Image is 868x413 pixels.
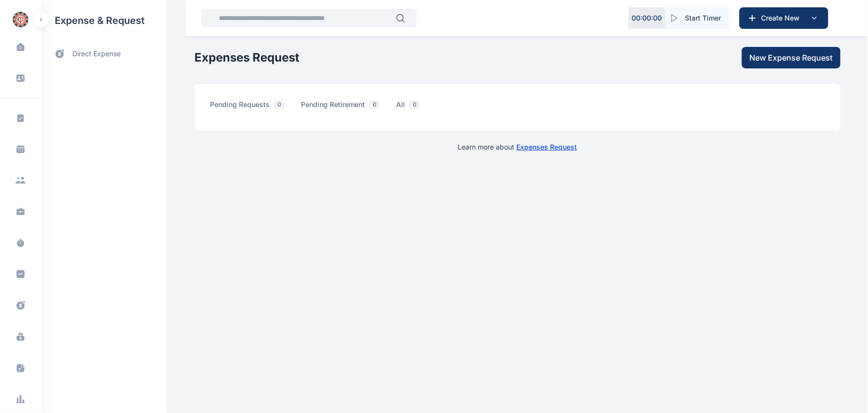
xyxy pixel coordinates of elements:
[41,41,166,67] a: direct expense
[210,100,289,115] span: pending requests
[458,142,577,152] p: Learn more about
[301,100,396,115] a: pending retirement0
[685,13,721,23] span: Start Timer
[742,47,841,68] button: New Expense Request
[396,100,436,115] a: all0
[666,7,729,29] button: Start Timer
[750,52,833,64] span: New Expense Request
[274,100,285,109] span: 0
[369,100,381,109] span: 0
[210,100,301,115] a: pending requests0
[301,100,384,115] span: pending retirement
[758,13,808,23] span: Create New
[632,13,662,23] p: 00 : 00 : 00
[194,50,299,65] h1: Expenses Request
[409,100,421,109] span: 0
[396,100,424,115] span: all
[517,143,577,151] a: Expenses Request
[72,49,121,59] span: direct expense
[740,7,828,29] button: Create New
